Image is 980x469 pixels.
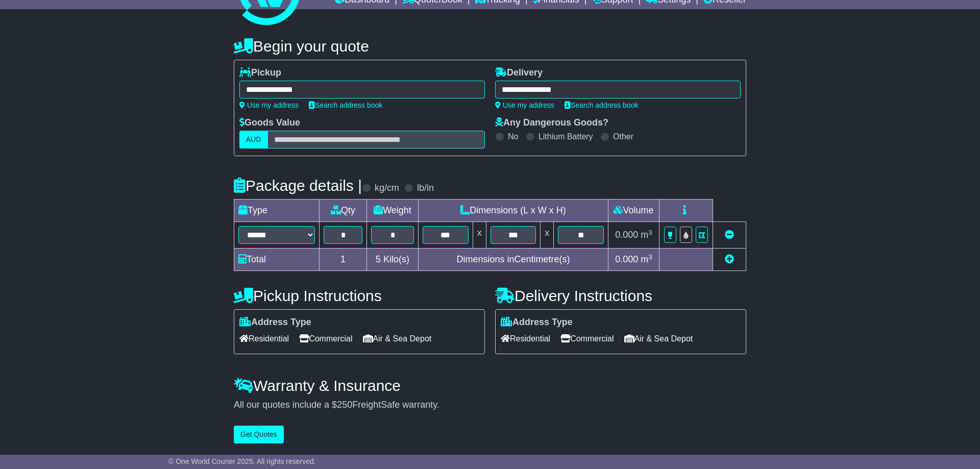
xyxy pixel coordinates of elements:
[320,249,367,271] td: 1
[309,101,382,109] a: Search address book
[725,230,734,240] a: Remove this item
[495,287,746,304] h4: Delivery Instructions
[239,67,281,79] label: Pickup
[234,200,320,222] td: Type
[641,230,652,240] span: m
[538,132,593,141] label: Lithium Battery
[615,230,638,240] span: 0.000
[608,200,659,222] td: Volume
[239,117,300,129] label: Goods Value
[613,132,633,141] label: Other
[495,117,608,129] label: Any Dangerous Goods?
[234,287,485,304] h4: Pickup Instructions
[418,200,608,222] td: Dimensions (L x W x H)
[501,317,573,328] label: Address Type
[234,377,746,394] h4: Warranty & Insurance
[234,249,320,271] td: Total
[363,331,432,347] span: Air & Sea Depot
[239,331,289,347] span: Residential
[501,331,550,347] span: Residential
[624,331,693,347] span: Air & Sea Depot
[418,249,608,271] td: Dimensions in Centimetre(s)
[541,222,554,249] td: x
[234,38,746,55] h4: Begin your quote
[239,101,299,109] a: Use my address
[234,177,362,194] h4: Package details |
[725,254,734,264] a: Add new item
[299,331,352,347] span: Commercial
[234,426,284,443] button: Get Quotes
[641,254,652,264] span: m
[239,317,311,328] label: Address Type
[495,101,554,109] a: Use my address
[239,131,268,149] label: AUD
[417,183,434,194] label: lb/in
[168,457,316,465] span: © One World Courier 2025. All rights reserved.
[320,200,367,222] td: Qty
[234,400,746,411] div: All our quotes include a $ FreightSafe warranty.
[376,254,381,264] span: 5
[615,254,638,264] span: 0.000
[648,253,652,261] sup: 3
[367,200,419,222] td: Weight
[560,331,614,347] span: Commercial
[565,101,638,109] a: Search address book
[648,229,652,236] sup: 3
[473,222,486,249] td: x
[495,67,543,79] label: Delivery
[337,400,352,410] span: 250
[508,132,518,141] label: No
[367,249,419,271] td: Kilo(s)
[375,183,399,194] label: kg/cm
